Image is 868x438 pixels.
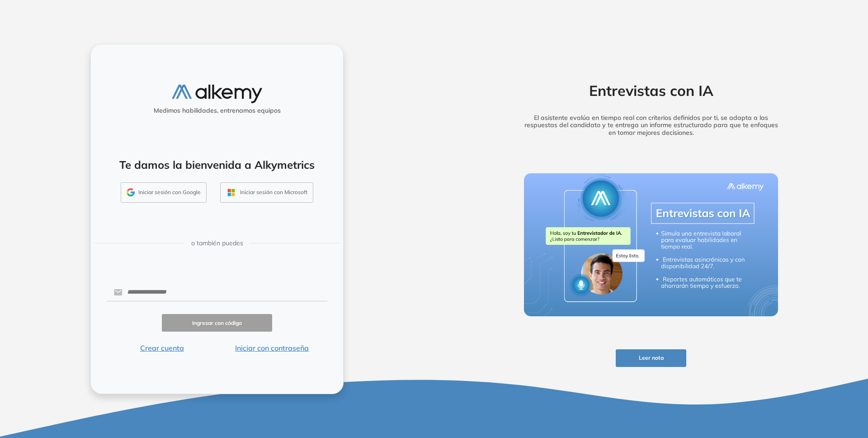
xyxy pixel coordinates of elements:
[217,343,327,353] button: Iniciar con contraseña
[121,182,207,203] button: Iniciar sesión con Google
[524,173,778,316] img: img-more-info
[510,114,792,137] h5: El asistente evalúa en tiempo real con criterios definidos por ti, se adapta a las respuestas del...
[226,187,236,198] img: OUTLOOK_ICON
[162,314,272,332] button: Ingresar con código
[107,343,217,353] button: Crear cuenta
[220,182,313,203] button: Iniciar sesión con Microsoft
[705,333,868,438] iframe: Chat Widget
[616,349,686,367] button: Leer nota
[103,158,331,171] h4: Te damos la bienvenida a Alkymetrics
[510,82,792,99] h2: Entrevistas con IA
[94,107,340,114] h5: Medimos habilidades, entrenamos equipos
[705,333,868,438] div: Widget de chat
[191,238,243,248] span: o también puedes
[127,188,135,196] img: GMAIL_ICON
[172,85,262,103] img: logo-alkemy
